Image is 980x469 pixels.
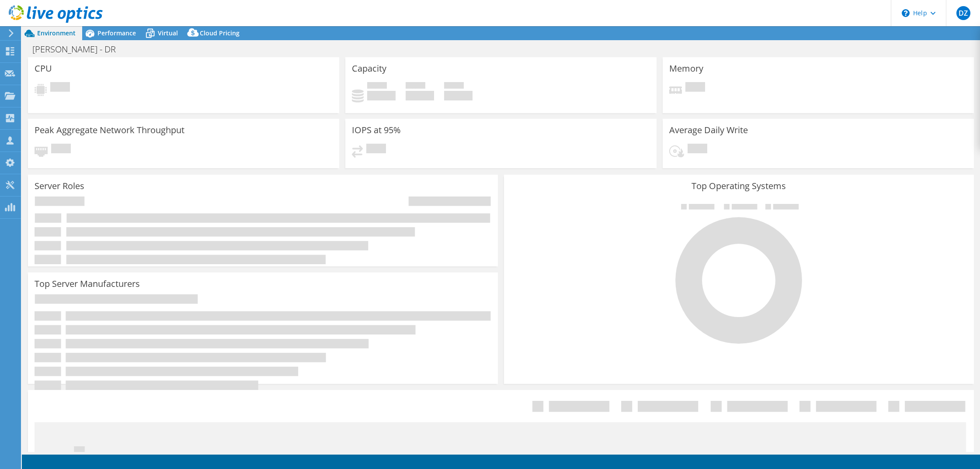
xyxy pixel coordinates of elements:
span: Used [367,82,387,91]
span: Environment [37,29,76,37]
h3: Capacity [352,64,386,73]
span: Total [444,82,464,91]
span: DZ [956,6,970,20]
h4: 0 GiB [406,91,434,100]
span: Pending [366,144,386,155]
span: Pending [685,82,705,94]
h3: Memory [669,64,703,73]
span: Virtual [158,29,178,37]
span: Pending [688,144,707,155]
h4: 0 GiB [367,91,396,100]
span: Cloud Pricing [200,29,240,37]
svg: \n [902,9,910,17]
h1: [PERSON_NAME] - DR [28,45,129,54]
h3: Server Roles [35,181,84,191]
h3: Top Operating Systems [511,181,967,191]
span: Free [406,82,425,91]
h3: Top Server Manufacturers [35,279,140,289]
h3: Average Daily Write [669,125,748,135]
span: Pending [50,82,70,94]
h4: 0 GiB [444,91,473,100]
span: Pending [51,144,71,155]
h3: CPU [35,64,52,73]
h3: Peak Aggregate Network Throughput [35,125,184,135]
h3: IOPS at 95% [352,125,401,135]
span: Performance [97,29,136,37]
